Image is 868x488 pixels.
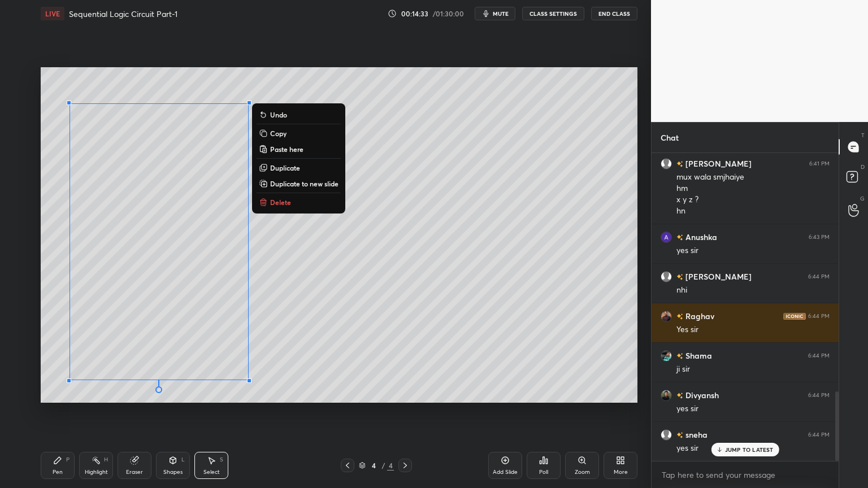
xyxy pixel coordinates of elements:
[808,432,830,438] div: 6:44 PM
[661,390,672,401] img: 542b31622cf444a3aecc0679a39b5f3f.jpg
[257,142,341,156] button: Paste here
[41,7,64,20] div: LIVE
[257,108,341,121] button: Undo
[661,350,672,361] img: 3
[203,469,220,475] div: Select
[676,183,830,194] div: hm
[522,7,584,20] button: CLASS SETTINGS
[270,110,287,119] p: Undo
[652,153,839,461] div: grid
[661,271,672,282] img: default.png
[163,469,183,475] div: Shapes
[387,460,394,470] div: 4
[126,469,143,475] div: Eraser
[683,389,719,401] h6: Divyansh
[808,273,830,280] div: 6:44 PM
[257,161,341,175] button: Duplicate
[270,198,291,207] p: Delete
[683,429,708,441] h6: sneha
[808,392,830,399] div: 6:44 PM
[257,127,341,140] button: Copy
[661,429,672,441] img: default.png
[381,462,385,469] div: /
[676,206,830,217] div: hn
[661,158,672,169] img: default.png
[683,158,752,169] h6: [PERSON_NAME]
[257,177,341,190] button: Duplicate to new slide
[676,234,683,241] img: no-rating-badge.077c3623.svg
[683,310,714,322] h6: Raghav
[676,285,830,296] div: nhi
[220,457,223,463] div: S
[475,7,515,20] button: mute
[683,271,752,282] h6: [PERSON_NAME]
[539,469,548,475] div: Poll
[676,313,683,320] img: no-rating-badge.077c3623.svg
[808,313,830,320] div: 6:44 PM
[257,195,341,209] button: Delete
[661,232,672,243] img: 3
[270,179,338,188] p: Duplicate to new slide
[493,469,518,475] div: Add Slide
[591,7,637,20] button: End Class
[683,231,717,243] h6: Anushka
[808,352,830,359] div: 6:44 PM
[809,160,830,167] div: 6:41 PM
[676,403,830,415] div: yes sir
[860,194,865,203] p: G
[676,274,683,280] img: no-rating-badge.077c3623.svg
[676,172,830,183] div: mux wala smjhaiye
[270,163,300,172] p: Duplicate
[493,10,509,18] span: mute
[270,129,287,138] p: Copy
[676,432,683,438] img: no-rating-badge.077c3623.svg
[270,145,303,154] p: Paste here
[861,163,865,171] p: D
[676,353,683,359] img: no-rating-badge.077c3623.svg
[53,469,63,475] div: Pen
[104,457,108,463] div: H
[683,350,712,361] h6: Shama
[725,446,774,453] p: JUMP TO LATEST
[861,131,865,140] p: T
[652,123,688,152] p: Chat
[85,469,108,475] div: Highlight
[809,234,830,241] div: 6:43 PM
[783,313,806,320] img: iconic-dark.1390631f.png
[676,443,830,454] div: yes sir
[181,457,185,463] div: L
[676,364,830,375] div: ji sir
[614,469,628,475] div: More
[66,457,70,463] div: P
[676,324,830,335] div: Yes sir
[676,194,830,206] div: x y z ?
[661,311,672,322] img: c4b11ed5d7064d73a9c84b726a4414f2.jpg
[575,469,590,475] div: Zoom
[676,245,830,256] div: yes sir
[69,8,177,19] h4: Sequential Logic Circuit Part-1
[676,393,683,399] img: no-rating-badge.077c3623.svg
[676,161,683,167] img: no-rating-badge.077c3623.svg
[368,462,379,469] div: 4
